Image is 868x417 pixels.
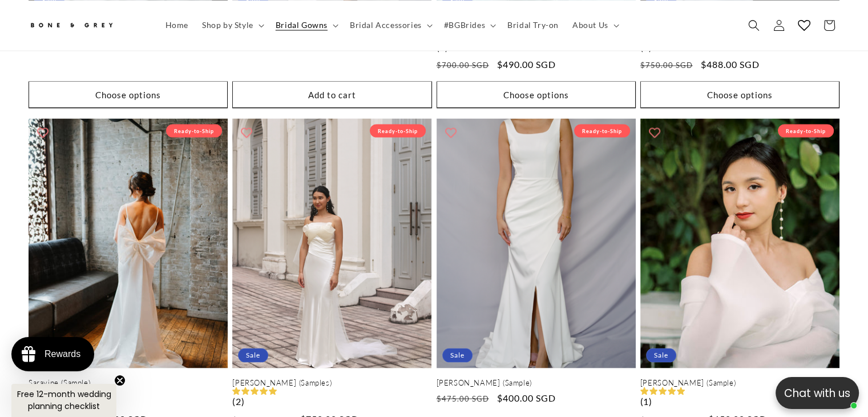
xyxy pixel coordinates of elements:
button: Choose options [29,81,228,108]
button: Add to cart [232,81,431,108]
summary: #BGBrides [437,13,500,37]
span: Shop by Style [202,20,253,30]
button: Close teaser [114,375,126,386]
button: Open chatbox [776,377,859,409]
span: About Us [572,20,608,30]
summary: Bridal Gowns [269,13,343,37]
summary: About Us [566,13,624,37]
img: Bone and Grey Bridal [29,16,114,35]
button: Choose options [640,81,839,108]
button: Add to wishlist [31,121,54,144]
span: Home [165,20,188,30]
a: Bone and Grey Bridal [25,11,147,39]
button: Add to wishlist [235,121,258,144]
span: Bridal Try-on [507,20,559,30]
span: Bridal Gowns [276,20,328,30]
p: Chat with us [776,385,859,402]
summary: Search [741,13,766,38]
span: #BGBrides [444,20,485,30]
button: Add to wishlist [439,121,462,144]
span: Free 12-month wedding planning checklist [17,388,111,412]
div: Rewards [45,349,80,359]
a: [PERSON_NAME] (Sample) [640,378,839,387]
div: Free 12-month wedding planning checklistClose teaser [11,384,116,417]
a: Home [159,13,195,37]
a: [PERSON_NAME] (Samples) [232,378,431,387]
summary: Bridal Accessories [343,13,437,37]
summary: Shop by Style [195,13,269,37]
span: Bridal Accessories [350,20,422,30]
a: Bridal Try-on [500,13,566,37]
a: [PERSON_NAME] (Sample) [437,378,636,387]
a: Saravine (Sample) [29,378,228,387]
button: Choose options [437,81,636,108]
button: Add to wishlist [643,121,666,144]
